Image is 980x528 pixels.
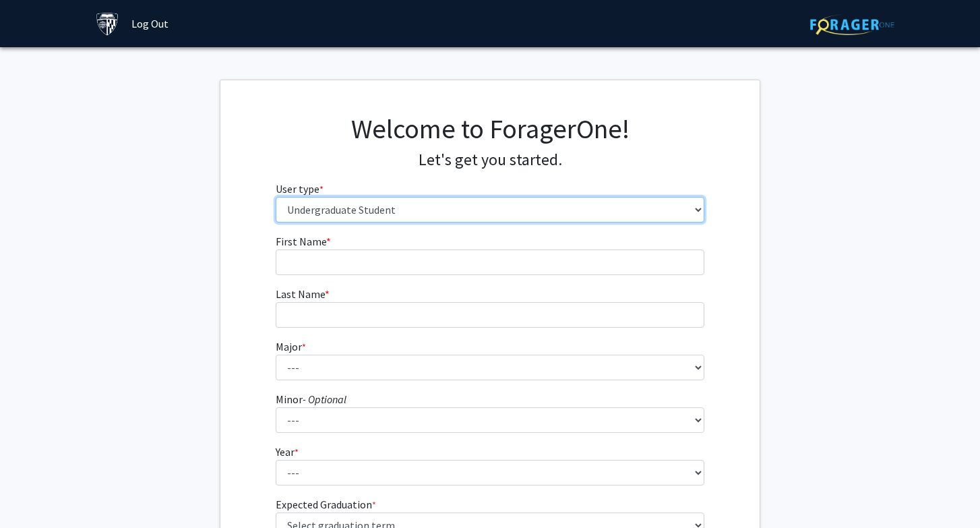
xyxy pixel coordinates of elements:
label: Minor [276,391,346,407]
label: Year [276,444,299,460]
img: ForagerOne Logo [810,14,894,35]
h1: Welcome to ForagerOne! [276,113,705,145]
span: First Name [276,235,326,248]
label: User type [276,181,324,197]
img: Johns Hopkins University Logo [96,12,119,36]
iframe: Chat [10,467,57,518]
span: Last Name [276,287,325,301]
label: Expected Graduation [276,496,376,512]
i: - Optional [303,392,346,406]
label: Major [276,339,306,355]
h4: Let's get you started. [276,150,705,170]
